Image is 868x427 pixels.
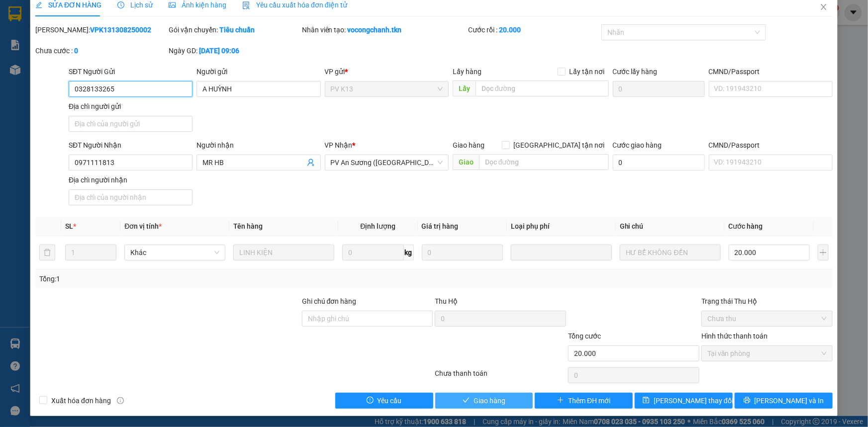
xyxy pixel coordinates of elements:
span: Giao hàng [453,141,484,149]
span: [GEOGRAPHIC_DATA] tận nơi [510,140,609,151]
th: Ghi chú [616,217,725,236]
button: exclamation-circleYêu cầu [335,393,433,409]
b: vocongchanh.tkn [348,26,402,34]
div: Người nhận [196,140,320,151]
span: [PERSON_NAME] và In [755,395,824,406]
div: Chưa cước : [35,45,167,56]
span: Chưa thu [707,311,827,326]
div: [PERSON_NAME]: [35,24,167,35]
button: save[PERSON_NAME] thay đổi [635,393,733,409]
div: Chưa thanh toán [434,368,568,385]
span: printer [744,397,751,405]
b: 20.000 [499,26,521,34]
div: SĐT Người Nhận [69,140,193,151]
input: VD: Bàn, Ghế [233,245,334,260]
span: Thu Hộ [435,297,458,305]
label: Cước giao hàng [613,141,662,149]
span: Giao [453,154,479,170]
div: Gói vận chuyển: [169,24,300,35]
div: CMND/Passport [709,66,833,77]
span: Lấy [453,81,476,96]
input: Cước giao hàng [613,155,705,171]
span: SL [65,222,73,230]
button: delete [39,245,55,260]
span: Cước hàng [729,222,763,230]
span: Khác [130,245,219,260]
span: Định lượng [360,222,395,230]
div: SĐT Người Gửi [69,66,193,77]
span: Giao hàng [474,395,505,406]
button: plusThêm ĐH mới [535,393,633,409]
span: Yêu cầu [378,395,402,406]
span: Lịch sử [117,1,153,9]
b: Tiêu chuẩn [219,26,255,34]
span: Ảnh kiện hàng [169,1,226,9]
input: Địa chỉ của người gửi [69,116,193,132]
div: Người gửi [196,66,320,77]
span: save [643,397,650,405]
span: VP Nhận [325,141,353,149]
span: Tại văn phòng [707,346,827,361]
label: Hình thức thanh toán [701,332,768,340]
span: SỬA ĐƠN HÀNG [35,1,101,9]
th: Loại phụ phí [507,217,616,236]
button: checkGiao hàng [435,393,533,409]
span: exclamation-circle [367,397,374,405]
label: Ghi chú đơn hàng [302,297,357,305]
span: Giá trị hàng [422,222,459,230]
input: Dọc đường [479,154,609,170]
div: Trạng thái Thu Hộ [701,296,833,307]
span: edit [35,1,42,8]
div: CMND/Passport [709,140,833,151]
span: close [820,3,828,11]
span: Thêm ĐH mới [568,395,610,406]
span: [PERSON_NAME] thay đổi [654,395,733,406]
button: printer[PERSON_NAME] và In [735,393,833,409]
span: PV An Sương (Hàng Hóa) [331,155,443,170]
span: Đơn vị tính [124,222,162,230]
input: Dọc đường [476,81,609,96]
button: plus [818,245,829,260]
span: kg [404,245,414,260]
span: plus [557,397,564,405]
span: picture [169,1,176,8]
span: Lấy tận nơi [566,66,609,77]
div: Tổng: 1 [39,273,335,284]
span: user-add [307,159,315,167]
span: check [463,397,470,405]
b: 0 [74,47,78,55]
input: Ghi chú đơn hàng [302,311,433,327]
span: Tổng cước [568,332,601,340]
input: Địa chỉ của người nhận [69,189,193,205]
span: clock-circle [117,1,124,8]
div: Ngày GD: [169,45,300,56]
b: [DATE] 09:06 [199,47,239,55]
img: icon [242,1,250,9]
div: Nhân viên tạo: [302,24,467,35]
div: Cước rồi : [468,24,599,35]
span: info-circle [117,397,124,404]
div: Địa chỉ người nhận [69,174,193,185]
span: Yêu cầu xuất hóa đơn điện tử [242,1,347,9]
input: Cước lấy hàng [613,81,705,97]
input: Ghi Chú [620,245,721,260]
label: Cước lấy hàng [613,68,658,76]
div: VP gửi [325,66,449,77]
span: Tên hàng [233,222,263,230]
span: Lấy hàng [453,68,482,76]
span: Xuất hóa đơn hàng [47,395,115,406]
input: 0 [422,245,503,260]
span: PV K13 [331,82,443,96]
div: Địa chỉ người gửi [69,101,193,112]
b: VPK131308250002 [90,26,151,34]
